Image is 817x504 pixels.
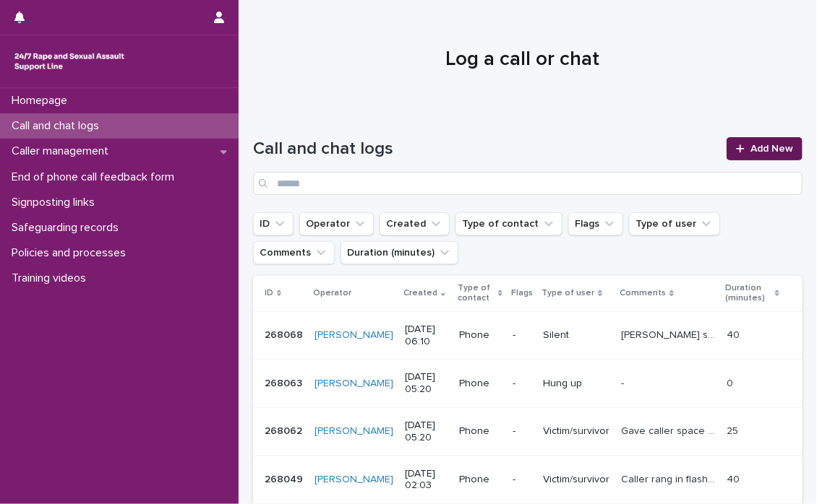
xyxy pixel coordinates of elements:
p: Phone [459,425,502,438]
p: Victim/survivor [543,425,609,438]
button: Flags [568,212,623,235]
p: [DATE] 05:20 [405,371,448,396]
tr: 268049268049 [PERSON_NAME] [DATE] 02:03Phone-Victim/survivorCaller rang in flashback, cried for 2... [253,456,803,504]
p: Gave caller space to talk through how she was feeling, on call was weepy, found it difficult to t... [621,422,718,438]
p: 40 [727,471,743,486]
p: Training videos [6,271,98,285]
p: - [513,378,531,390]
a: [PERSON_NAME] [315,425,393,438]
p: [DATE] 05:20 [405,420,448,444]
tr: 268063268063 [PERSON_NAME] [DATE] 05:20Phone-Hung up-- 00 [253,360,803,408]
button: Comments [253,241,335,264]
p: Phone [459,474,502,486]
span: Add New [750,144,793,154]
p: Type of user [542,285,594,301]
p: - [513,329,531,342]
p: Duration (minutes) [726,280,771,307]
button: Type of contact [455,212,563,235]
p: [DATE] 02:03 [405,468,448,492]
p: Signposting links [6,196,106,209]
p: Comments [620,285,666,301]
p: 268063 [265,375,305,390]
p: Caller rang in flashback, cried for 20 mins tried grounding techniques but was reluctant to engag... [621,471,718,486]
p: Phone [459,378,502,390]
p: 40 [727,326,743,342]
p: Silent [543,329,609,342]
tr: 268062268062 [PERSON_NAME] [DATE] 05:20Phone-Victim/survivorGave caller space to talk through how... [253,407,803,456]
button: Created [380,212,450,235]
p: End of phone call feedback form [6,170,186,184]
p: - [513,474,531,486]
p: - [621,375,627,390]
p: Type of contact [458,280,495,307]
h1: Log a call or chat [253,48,792,72]
button: ID [253,212,294,235]
a: Add New [727,137,803,160]
p: Safeguarding records [6,221,130,235]
p: 0 [727,375,737,390]
h1: Call and chat logs [253,139,718,160]
tr: 268068268068 [PERSON_NAME] [DATE] 06:10Phone-Silent[PERSON_NAME] spoke at first then was silent s... [253,311,803,360]
p: - [513,425,531,438]
a: [PERSON_NAME] [315,378,393,390]
img: rhQMoQhaT3yELyF149Cw [12,47,127,76]
a: [PERSON_NAME] [315,329,393,342]
p: Caller spoke at first then was silent she did respond to questions then went silent she did this ... [621,326,718,342]
p: 268068 [265,326,306,342]
p: 268049 [265,471,306,486]
p: Policies and processes [6,246,137,260]
p: Phone [459,329,502,342]
p: ID [265,285,273,301]
p: Caller management [6,144,120,158]
p: Created [403,285,437,301]
button: Operator [299,212,374,235]
a: [PERSON_NAME] [315,474,393,486]
button: Type of user [629,212,720,235]
button: Duration (minutes) [341,241,458,264]
p: Flags [511,285,533,301]
p: Victim/survivor [543,474,609,486]
p: 268062 [265,422,305,438]
p: Hung up [543,378,609,390]
p: [DATE] 06:10 [405,323,448,348]
p: Call and chat logs [6,119,111,133]
p: Operator [313,285,351,301]
input: Search [253,172,803,195]
p: 25 [727,422,742,438]
p: Homepage [6,94,79,108]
